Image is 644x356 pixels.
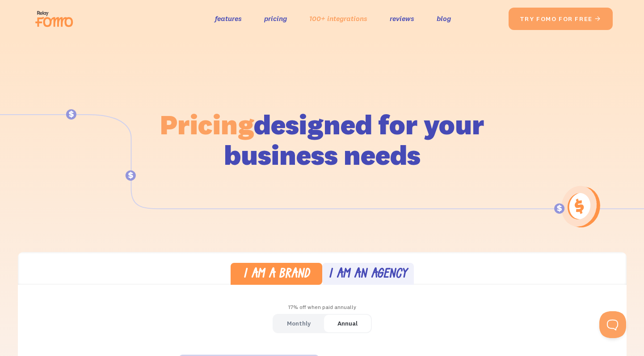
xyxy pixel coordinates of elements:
[18,301,627,314] div: 17% off when paid annually
[309,12,367,25] a: 100+ integrations
[160,107,254,142] span: Pricing
[437,12,451,25] a: blog
[599,311,626,338] iframe: Toggle Customer Support
[390,12,414,25] a: reviews
[594,15,602,23] span: 
[287,317,311,330] div: Monthly
[337,317,358,330] div: Annual
[215,12,242,25] a: features
[264,12,287,25] a: pricing
[328,268,407,281] div: I am an agency
[243,268,310,281] div: I am a brand
[509,8,613,30] a: try fomo for free
[160,109,485,170] h1: designed for your business needs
